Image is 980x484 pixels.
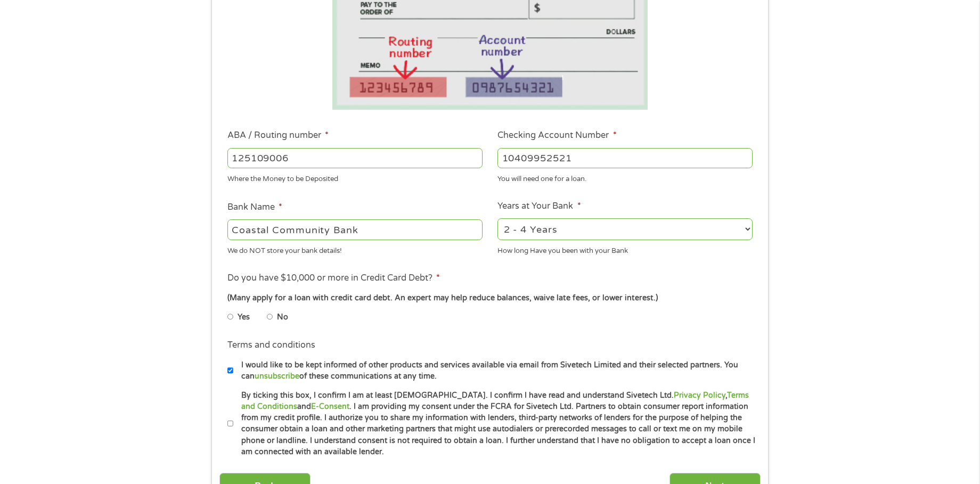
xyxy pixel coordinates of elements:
[233,390,756,458] label: By ticking this box, I confirm I am at least [DEMOGRAPHIC_DATA]. I confirm I have read and unders...
[227,242,483,256] div: We do NOT store your bank details!
[674,391,725,400] a: Privacy Policy
[255,372,299,381] a: unsubscribe
[227,170,483,185] div: Where the Money to be Deposited
[497,148,753,168] input: 345634636
[277,311,288,323] label: No
[227,273,440,284] label: Do you have $10,000 or more in Credit Card Debt?
[311,402,349,411] a: E-Consent
[497,201,581,212] label: Years at Your Bank
[497,170,753,185] div: You will need one for a loan.
[241,391,749,411] a: Terms and Conditions
[227,130,329,141] label: ABA / Routing number
[227,202,282,213] label: Bank Name
[497,130,616,141] label: Checking Account Number
[497,242,753,256] div: How long Have you been with your Bank
[227,292,753,304] div: (Many apply for a loan with credit card debt. An expert may help reduce balances, waive late fees...
[233,359,756,382] label: I would like to be kept informed of other products and services available via email from Sivetech...
[227,340,315,351] label: Terms and conditions
[227,148,483,168] input: 263177916
[238,311,250,323] label: Yes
